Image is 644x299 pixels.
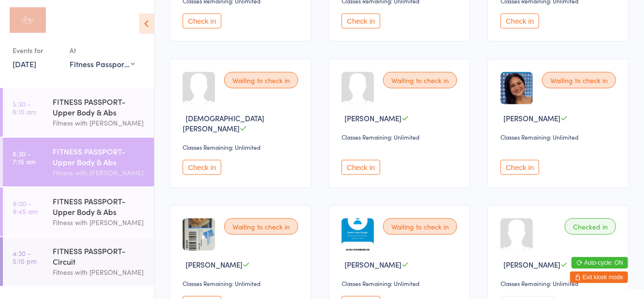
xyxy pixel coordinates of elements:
[53,245,146,267] div: FITNESS PASSPORT- Circuit
[501,72,533,104] img: image1732497625.png
[53,196,146,217] div: FITNESS PASSPORT- Upper Body & Abs
[53,117,146,128] div: Fitness with [PERSON_NAME]
[501,160,539,175] button: Check in
[503,259,560,270] span: [PERSON_NAME]
[501,133,619,141] div: Classes Remaining: Unlimited
[383,218,457,235] div: Waiting to check in
[342,160,380,175] button: Check in
[183,279,301,287] div: Classes Remaining: Unlimited
[224,218,298,235] div: Waiting to check in
[3,237,154,286] a: 4:30 -5:15 pmFITNESS PASSPORT- CircuitFitness with [PERSON_NAME]
[344,113,401,123] span: [PERSON_NAME]
[344,259,401,270] span: [PERSON_NAME]
[3,88,154,137] a: 5:30 -6:15 amFITNESS PASSPORT- Upper Body & AbsFitness with [PERSON_NAME]
[53,217,146,228] div: Fitness with [PERSON_NAME]
[542,72,616,88] div: Waiting to check in
[186,259,243,270] span: [PERSON_NAME]
[183,14,221,28] button: Check in
[572,257,628,269] button: Auto-cycle: ON
[501,279,619,287] div: Classes Remaining: Unlimited
[503,113,560,123] span: [PERSON_NAME]
[13,100,36,115] time: 5:30 - 6:15 am
[570,271,628,283] button: Exit kiosk mode
[3,138,154,186] a: 6:30 -7:15 amFITNESS PASSPORT- Upper Body & AbsFitness with [PERSON_NAME]
[13,43,60,58] div: Events for
[13,199,38,215] time: 9:00 - 9:45 am
[53,167,146,178] div: Fitness with [PERSON_NAME]
[183,218,215,251] img: image1682974501.png
[183,143,301,151] div: Classes Remaining: Unlimited
[13,150,36,165] time: 6:30 - 7:15 am
[501,14,539,28] button: Check in
[13,58,36,69] a: [DATE]
[13,249,37,265] time: 4:30 - 5:15 pm
[183,160,221,175] button: Check in
[183,113,264,133] span: [DEMOGRAPHIC_DATA][PERSON_NAME]
[70,43,135,58] div: At
[10,7,46,33] img: Fitness with Zoe
[383,72,457,88] div: Waiting to check in
[565,218,616,235] div: Checked in
[342,133,460,141] div: Classes Remaining: Unlimited
[53,267,146,278] div: Fitness with [PERSON_NAME]
[3,187,154,236] a: 9:00 -9:45 amFITNESS PASSPORT- Upper Body & AbsFitness with [PERSON_NAME]
[342,14,380,28] button: Check in
[53,96,146,117] div: FITNESS PASSPORT- Upper Body & Abs
[224,72,298,88] div: Waiting to check in
[342,218,374,251] img: image1754023488.png
[70,58,135,69] div: Fitness Passport- Women's Fitness Studio
[53,146,146,167] div: FITNESS PASSPORT- Upper Body & Abs
[342,279,460,287] div: Classes Remaining: Unlimited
